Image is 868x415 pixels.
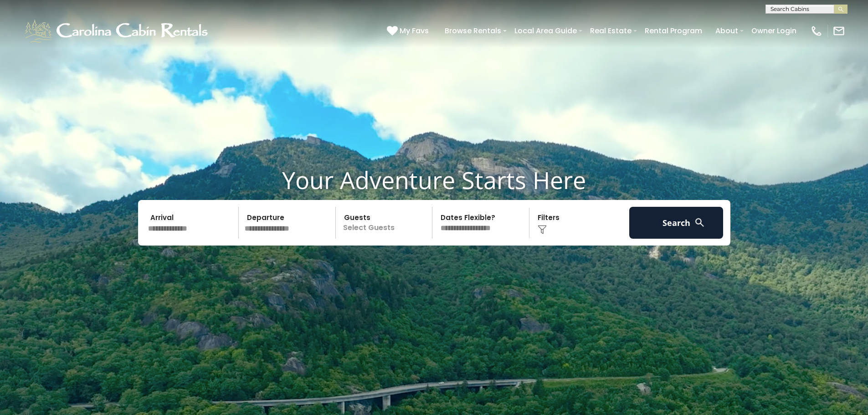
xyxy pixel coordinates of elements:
[629,207,724,239] button: Search
[339,207,432,239] p: Select Guests
[747,23,801,39] a: Owner Login
[711,23,743,39] a: About
[510,23,581,39] a: Local Area Guide
[400,25,429,36] span: My Favs
[440,23,506,39] a: Browse Rentals
[7,166,861,194] h1: Your Adventure Starts Here
[832,25,845,37] img: mail-regular-white.png
[586,23,636,39] a: Real Estate
[810,25,823,37] img: phone-regular-white.png
[538,225,547,234] img: filter--v1.png
[640,23,707,39] a: Rental Program
[694,217,705,228] img: search-regular-white.png
[23,17,212,45] img: White-1-1-2.png
[387,25,431,37] a: My Favs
